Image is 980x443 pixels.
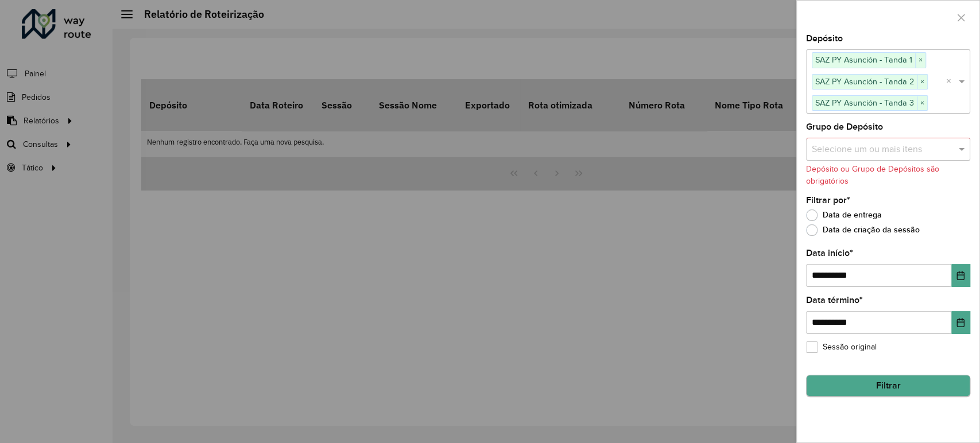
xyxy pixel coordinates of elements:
[806,341,877,353] label: Sessão original
[917,75,927,89] span: ×
[806,193,850,207] label: Filtrar por
[812,53,915,67] span: SAZ PY Asunción - Tanda 1
[917,96,927,110] span: ×
[806,209,882,221] label: Data de entrega
[806,120,883,134] label: Grupo de Depósito
[806,165,939,185] formly-validation-message: Depósito ou Grupo de Depósitos são obrigatórios
[951,264,970,287] button: Choose Date
[951,311,970,334] button: Choose Date
[806,32,843,45] label: Depósito
[812,96,917,110] span: SAZ PY Asunción - Tanda 3
[915,53,925,67] span: ×
[806,246,853,260] label: Data início
[946,75,956,88] span: Clear all
[806,293,863,307] label: Data término
[806,375,970,397] button: Filtrar
[812,75,917,88] span: SAZ PY Asunción - Tanda 2
[806,224,920,236] label: Data de criação da sessão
